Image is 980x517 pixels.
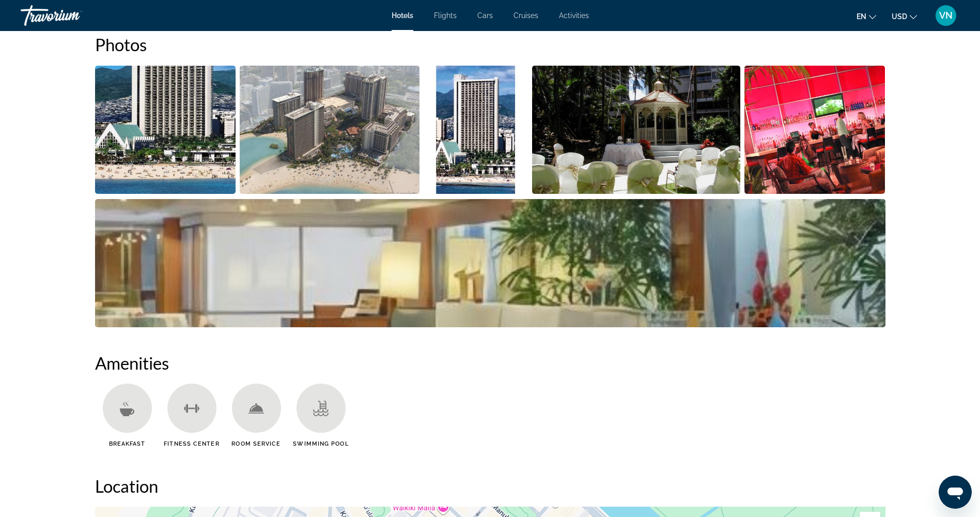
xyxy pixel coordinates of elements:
[95,34,885,55] h2: Photos
[744,65,885,194] button: Open full-screen image slider
[95,199,885,328] button: Open full-screen image slider
[532,65,740,194] button: Open full-screen image slider
[95,476,885,496] h2: Location
[559,11,589,20] a: Activities
[932,5,959,26] button: User Menu
[424,65,528,194] button: Open full-screen image slider
[857,9,876,24] button: Change language
[939,476,972,509] iframe: Button to launch messaging window
[892,12,907,21] span: USD
[857,12,866,21] span: en
[21,2,124,29] a: Travorium
[231,440,281,447] span: Room Service
[293,440,348,447] span: Swimming Pool
[939,10,953,21] span: VN
[892,9,917,24] button: Change currency
[434,11,457,20] a: Flights
[95,353,885,373] h2: Amenities
[109,440,146,447] span: Breakfast
[392,11,413,20] a: Hotels
[514,11,538,20] a: Cruises
[477,11,493,20] a: Cars
[240,65,419,194] button: Open full-screen image slider
[95,65,236,194] button: Open full-screen image slider
[164,440,219,447] span: Fitness Center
